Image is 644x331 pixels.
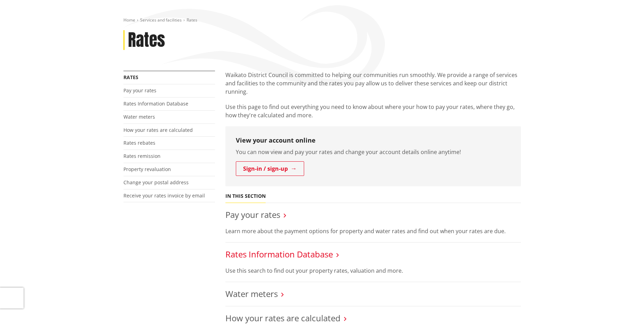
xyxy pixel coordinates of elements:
[123,192,205,199] a: Receive your rates invoice by email
[123,179,189,186] a: Change your postal address
[612,302,637,327] iframe: Messenger Launcher
[128,30,165,50] h1: Rates
[225,266,521,275] p: Use this search to find out your property rates, valuation and more.
[123,17,135,23] a: Home
[123,87,156,94] a: Pay your rates
[225,312,341,324] a: How your rates are calculated
[123,166,171,172] a: Property revaluation
[225,288,278,299] a: Water meters
[236,148,510,156] p: You can now view and pay your rates and change your account details online anytime!
[225,193,266,199] h5: In this section
[123,127,193,133] a: How your rates are calculated
[123,139,155,146] a: Rates rebates
[225,71,521,96] p: Waikato District Council is committed to helping our communities run smoothly. We provide a range...
[225,103,521,119] p: Use this page to find out everything you need to know about where your how to pay your rates, whe...
[225,248,333,260] a: Rates Information Database
[225,227,521,235] p: Learn more about the payment options for property and water rates and find out when your rates ar...
[123,153,161,159] a: Rates remission
[187,17,197,23] span: Rates
[236,161,304,176] a: Sign-in / sign-up
[123,113,155,120] a: Water meters
[123,100,188,107] a: Rates Information Database
[140,17,182,23] a: Services and facilities
[236,137,510,144] h3: View your account online
[225,209,280,220] a: Pay your rates
[123,74,138,80] a: Rates
[123,17,521,23] nav: breadcrumb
